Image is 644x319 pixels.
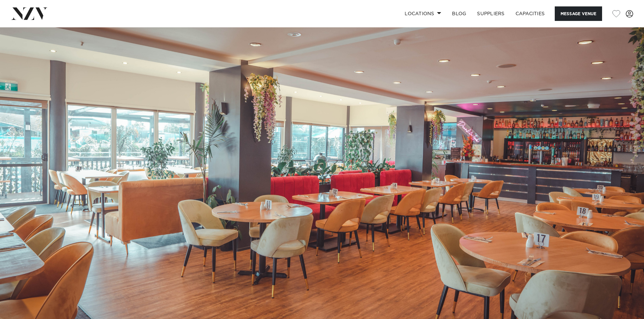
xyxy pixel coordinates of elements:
a: SUPPLIERS [472,6,510,21]
a: BLOG [447,6,472,21]
a: Capacities [510,6,550,21]
button: Message Venue [555,6,602,21]
a: Locations [399,6,447,21]
img: nzv-logo.png [11,7,48,20]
